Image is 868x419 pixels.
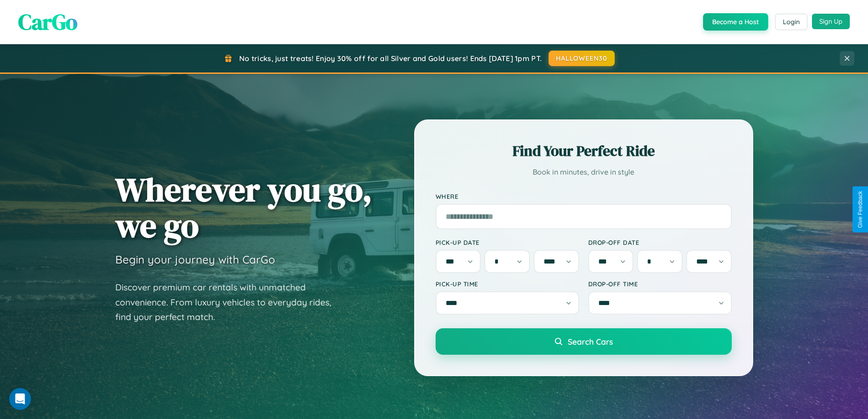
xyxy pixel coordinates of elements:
p: Discover premium car rentals with unmatched convenience. From luxury vehicles to everyday rides, ... [115,280,343,325]
p: Book in minutes, drive in style [436,166,732,179]
button: Become a Host [703,13,768,31]
label: Pick-up Date [436,238,579,246]
h2: Find Your Perfect Ride [436,141,732,161]
span: Search Cars [568,336,613,347]
iframe: Intercom live chat [9,388,31,410]
label: Drop-off Date [588,238,732,246]
button: HALLOWEEN30 [549,51,615,66]
button: Sign Up [812,14,850,29]
button: Search Cars [436,328,732,355]
button: Login [775,14,807,30]
div: Give Feedback [857,191,863,228]
label: Where [436,192,732,200]
label: Pick-up Time [436,280,579,288]
h1: Wherever you go, we go [115,171,372,243]
label: Drop-off Time [588,280,732,288]
span: No tricks, just treats! Enjoy 30% off for all Silver and Gold users! Ends [DATE] 1pm PT. [239,54,542,63]
h3: Begin your journey with CarGo [115,253,275,266]
span: CarGo [18,7,77,37]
